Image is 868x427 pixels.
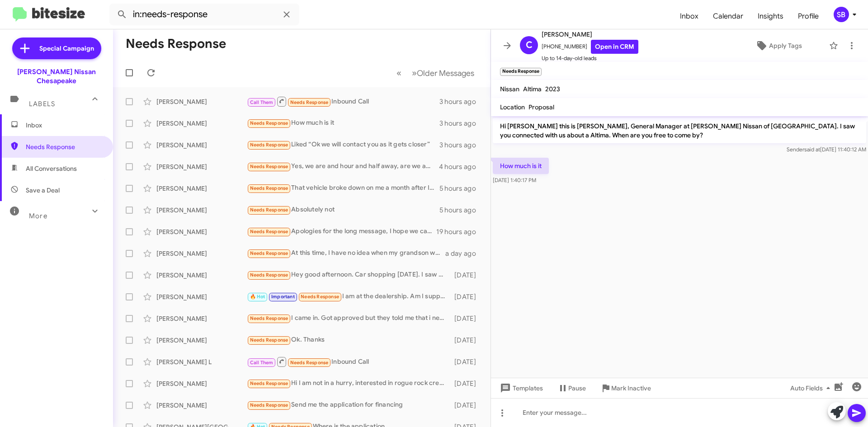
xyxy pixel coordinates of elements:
div: Inbound Call [247,96,439,107]
div: [PERSON_NAME] [156,141,247,150]
span: Labels [29,100,55,108]
span: Inbox [26,121,103,130]
div: [PERSON_NAME] [156,184,247,193]
div: a day ago [445,249,483,258]
span: Needs Response [250,272,288,278]
span: Needs Response [290,99,329,105]
div: [PERSON_NAME] [156,336,247,345]
button: Mark Inactive [593,380,658,396]
div: [PERSON_NAME] [156,119,247,128]
span: Save a Deal [26,186,60,195]
span: said at [804,146,820,153]
a: Calendar [706,3,750,29]
span: [DATE] 1:40:17 PM [493,177,536,183]
div: Inbound Call [247,356,450,367]
div: [DATE] [450,401,483,410]
div: 4 hours ago [439,162,483,171]
span: Sender [DATE] 11:40:12 AM [787,146,866,153]
span: [PERSON_NAME] [542,29,638,40]
div: 5 hours ago [439,206,483,215]
small: Needs Response [500,68,542,76]
div: [DATE] [450,379,483,388]
nav: Page navigation example [392,64,480,82]
span: Nissan [500,85,519,93]
a: Profile [791,3,826,29]
div: [DATE] [450,336,483,345]
div: I am at the dealership. Am I supposed to see you or someone else? [247,291,450,302]
div: [PERSON_NAME] [156,249,247,258]
span: Templates [498,380,543,396]
div: [PERSON_NAME] [156,162,247,171]
div: 3 hours ago [439,97,483,106]
div: How much is it [247,118,439,128]
div: [PERSON_NAME] [156,401,247,410]
button: Previous [391,64,407,82]
span: Altima [523,85,542,93]
span: Call Them [250,99,274,105]
p: How much is it [493,158,549,174]
span: Apply Tags [769,38,802,54]
div: [PERSON_NAME] [156,271,247,280]
span: Needs Response [250,337,288,343]
div: [PERSON_NAME] [156,292,247,301]
div: Liked “Ok we will contact you as it gets closer” [247,140,439,150]
div: 3 hours ago [439,119,483,128]
button: SB [826,7,858,22]
span: Mark Inactive [611,380,651,396]
div: Hi I am not in a hurry, interested in rogue rock creek or SV with heated seats and steering wheel... [247,378,450,389]
span: Needs Response [250,315,288,321]
div: [DATE] [450,292,483,301]
span: Needs Response [250,185,288,191]
div: [PERSON_NAME] [156,379,247,388]
span: Needs Response [250,402,288,408]
span: Needs Response [250,142,288,148]
span: Needs Response [250,120,288,126]
span: Needs Response [250,250,288,256]
div: SB [834,7,849,22]
span: Up to 14-day-old leads [542,54,638,63]
div: Ok. Thanks [247,335,450,345]
div: [PERSON_NAME] [156,97,247,106]
span: Location [500,103,525,111]
div: Apologies for the long message, I hope we can chat [DATE]. Thank you. Have a great night. [247,226,436,237]
button: Next [406,64,480,82]
span: Needs Response [250,207,288,213]
div: [PERSON_NAME] L [156,357,247,366]
div: That vehicle broke down on me a month after I got it. I fixed it and then the transmission went o... [247,183,439,193]
span: « [396,67,401,79]
div: 19 hours ago [436,227,483,236]
span: All Conversations [26,164,77,173]
div: [DATE] [450,357,483,366]
div: 3 hours ago [439,141,483,150]
span: Special Campaign [39,44,94,53]
span: Older Messages [417,68,474,78]
span: Needs Response [250,229,288,235]
span: 2023 [545,85,560,93]
div: [DATE] [450,271,483,280]
button: Auto Fields [783,380,841,396]
div: [DATE] [450,314,483,323]
span: Needs Response [26,142,103,151]
span: More [29,212,47,220]
span: C [526,38,533,52]
a: Special Campaign [12,38,101,59]
input: Search [109,4,299,25]
div: I came in. Got approved but they told me that i need a cosigner and i dont have one [247,313,450,324]
span: Important [271,294,295,300]
span: 🔥 Hot [250,294,265,300]
div: Send me the application for financing [247,400,450,410]
span: Call Them [250,360,274,366]
p: Hi [PERSON_NAME] this is [PERSON_NAME], General Manager at [PERSON_NAME] Nissan of [GEOGRAPHIC_DA... [493,118,866,143]
button: Apply Tags [732,38,825,54]
button: Templates [491,380,550,396]
a: Inbox [673,3,706,29]
div: Yes, we are and hour and half away, are we able to sign over the internet? Or how does that work? [247,161,439,172]
div: [PERSON_NAME] [156,206,247,215]
a: Insights [750,3,791,29]
span: » [412,67,417,79]
span: Needs Response [250,164,288,169]
h1: Needs Response [126,37,226,51]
